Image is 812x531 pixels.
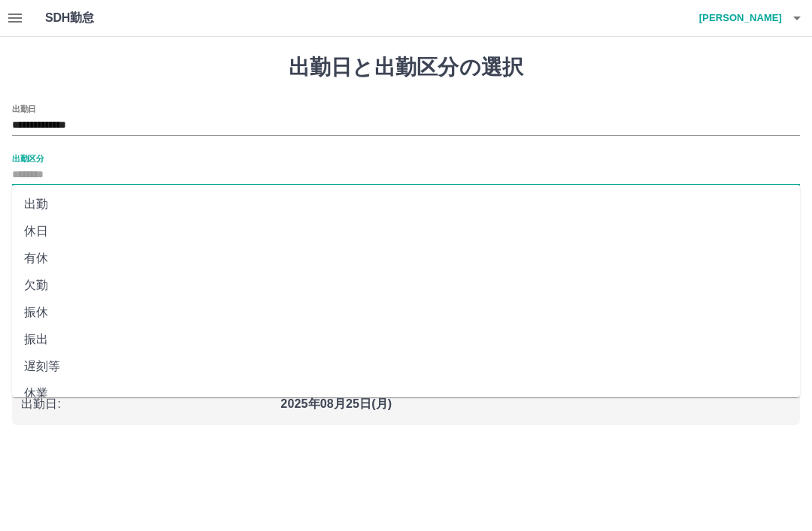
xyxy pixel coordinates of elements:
[12,353,800,380] li: 遅刻等
[280,397,392,410] b: 2025年08月25日(月)
[12,326,800,353] li: 振出
[12,103,36,114] label: 出勤日
[12,245,800,272] li: 有休
[12,191,800,218] li: 出勤
[12,272,800,299] li: 欠勤
[12,299,800,326] li: 振休
[12,55,800,80] h1: 出勤日と出勤区分の選択
[12,218,800,245] li: 休日
[21,395,271,413] p: 出勤日 :
[12,152,44,164] label: 出勤区分
[12,380,800,407] li: 休業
